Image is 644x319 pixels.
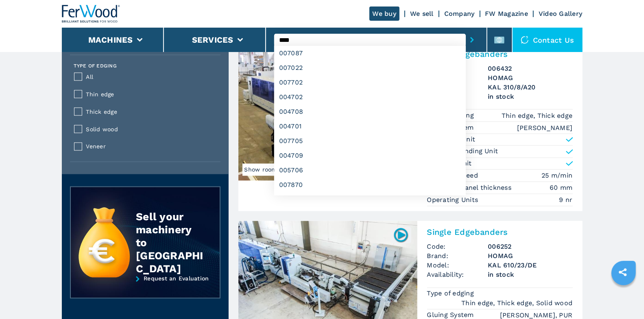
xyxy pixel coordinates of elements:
[521,36,529,44] img: Contact us
[242,164,279,176] span: Show room
[427,242,488,252] span: Code:
[88,35,133,45] button: Machines
[86,72,216,82] span: All
[427,196,480,205] p: Operating Units
[559,195,573,205] em: 9 nr
[274,163,466,178] div: 005706
[427,261,488,270] span: Model:
[542,171,573,180] em: 25 m/min
[393,227,409,243] img: 006252
[485,10,528,17] a: FW Magazine
[62,5,120,23] img: Ferwood
[488,82,573,92] h3: KAL 310/8/A20
[488,73,573,82] h3: HOMAG
[539,10,582,17] a: Video Gallery
[444,10,475,17] a: Company
[369,7,400,21] a: We buy
[427,49,573,59] h2: Single Edgebanders
[274,61,466,75] div: 007022
[488,242,573,252] h3: 006252
[488,261,573,270] h3: KAL 610/23/DE
[488,252,573,261] h3: HOMAG
[86,142,216,152] span: Veneer
[609,282,638,313] iframe: Chat
[513,28,583,52] div: Contact us
[517,123,572,132] em: [PERSON_NAME]
[427,184,514,193] p: Maximum panel thickness
[274,178,466,192] div: 007870
[74,63,117,68] label: Type of edging
[274,148,466,163] div: 004709
[274,75,466,90] div: 007702
[461,299,572,308] em: Thin edge, Thick edge, Solid wood
[502,111,572,120] em: Thin edge, Thick edge
[274,104,466,119] div: 004708
[238,43,583,211] a: Single Edgebanders HOMAG KAL 310/8/A20Show room006432Single EdgebandersCode:006432Brand:HOMAGMode...
[410,10,434,17] a: We sell
[613,262,633,282] a: sharethis
[86,90,216,99] span: Thin edge
[488,64,573,73] h3: 006432
[86,125,216,134] span: Solid wood
[70,276,220,305] a: Request an Evaluation
[488,92,573,101] span: in stock
[488,270,573,280] span: in stock
[427,228,573,237] h2: Single Edgebanders
[550,183,572,193] em: 60 mm
[427,270,488,280] span: Availability:
[238,43,417,181] img: Single Edgebanders HOMAG KAL 310/8/A20
[427,289,476,298] p: Type of edging
[136,210,203,276] div: Sell your machinery to [GEOGRAPHIC_DATA]
[274,90,466,104] div: 004702
[274,119,466,134] div: 004701
[466,30,478,49] button: submit-button
[274,46,466,61] div: 007087
[192,35,234,45] button: Services
[427,252,488,261] span: Brand:
[86,107,216,117] span: Thick edge
[274,134,466,148] div: 007705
